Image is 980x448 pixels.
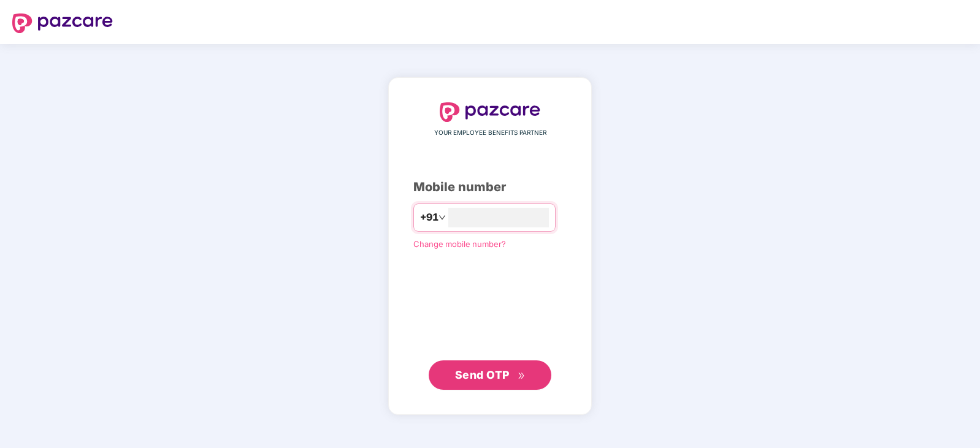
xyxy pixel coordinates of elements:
[429,360,551,390] button: Send OTPdouble-right
[518,372,526,380] span: double-right
[438,214,446,221] span: down
[440,102,540,122] img: logo
[413,178,567,197] div: Mobile number
[420,210,438,225] span: +91
[455,368,510,381] span: Send OTP
[434,128,546,138] span: YOUR EMPLOYEE BENEFITS PARTNER
[413,239,506,249] a: Change mobile number?
[12,13,113,33] img: logo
